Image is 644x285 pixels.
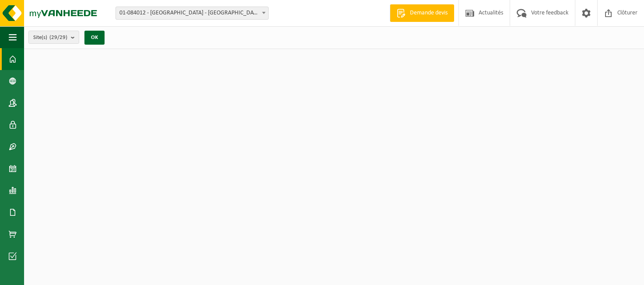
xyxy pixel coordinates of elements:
iframe: chat widget [4,266,146,285]
count: (29/29) [49,35,67,40]
span: Site(s) [33,31,67,44]
span: 01-084012 - UNIVERSITE DE LIÈGE - ULG - LIÈGE [115,7,269,20]
span: 01-084012 - UNIVERSITE DE LIÈGE - ULG - LIÈGE [116,7,268,19]
a: Demande devis [390,4,454,22]
button: OK [84,31,105,45]
button: Site(s)(29/29) [28,31,79,44]
span: Demande devis [408,9,450,18]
